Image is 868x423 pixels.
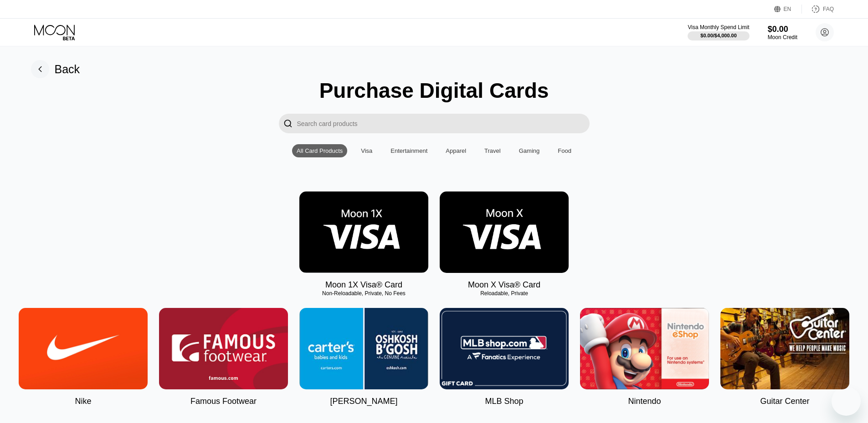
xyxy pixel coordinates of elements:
[190,397,257,406] div: Famous Footwear
[484,147,501,154] div: Travel
[514,144,544,157] div: Gaming
[31,60,80,78] div: Back
[480,144,505,157] div: Travel
[297,114,590,133] input: Search card products
[361,147,372,154] div: Visa
[299,290,428,297] div: Non-Reloadable, Private, No Fees
[802,5,834,14] div: FAQ
[688,24,749,30] div: Visa Monthly Spend Limit
[768,25,797,40] div: $0.00Moon Credit
[292,144,347,157] div: All Card Products
[519,147,540,154] div: Gaming
[784,6,791,12] div: EN
[553,144,576,157] div: Food
[297,147,343,154] div: All Card Products
[356,144,377,157] div: Visa
[760,397,809,406] div: Guitar Center
[823,6,834,12] div: FAQ
[325,280,402,290] div: Moon 1X Visa® Card
[440,290,569,297] div: Reloadable, Private
[390,147,427,154] div: Entertainment
[446,147,466,154] div: Apparel
[441,144,471,157] div: Apparel
[386,144,432,157] div: Entertainment
[688,24,749,40] div: Visa Monthly Spend Limit$0.00/$4,000.00
[283,118,293,129] div: 
[485,397,523,406] div: MLB Shop
[75,397,91,406] div: Nike
[768,34,797,40] div: Moon Credit
[768,25,797,34] div: $0.00
[468,280,540,290] div: Moon X Visa® Card
[330,397,397,406] div: [PERSON_NAME]
[628,397,661,406] div: Nintendo
[55,63,80,76] div: Back
[319,78,549,103] div: Purchase Digital Cards
[832,387,861,416] iframe: Bouton de lancement de la fenêtre de messagerie
[558,147,571,154] div: Food
[774,5,802,14] div: EN
[279,114,297,133] div: 
[700,33,737,38] div: $0.00 / $4,000.00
